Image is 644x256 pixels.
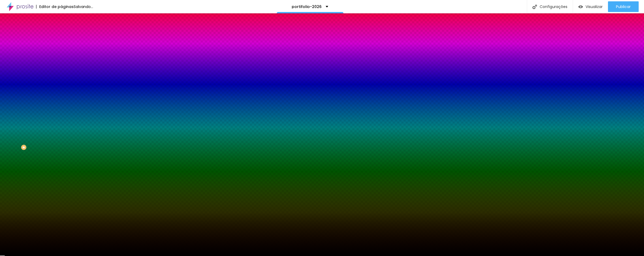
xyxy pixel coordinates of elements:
[74,5,93,9] div: Salvando...
[36,5,74,9] div: Editor de páginas
[608,1,639,12] button: Publicar
[586,5,603,9] span: Visualizar
[578,5,583,9] img: view-1.svg
[292,5,322,9] p: portifolio-2026
[573,1,608,12] button: Visualizar
[616,5,631,9] span: Publicar
[532,5,537,9] img: Icone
